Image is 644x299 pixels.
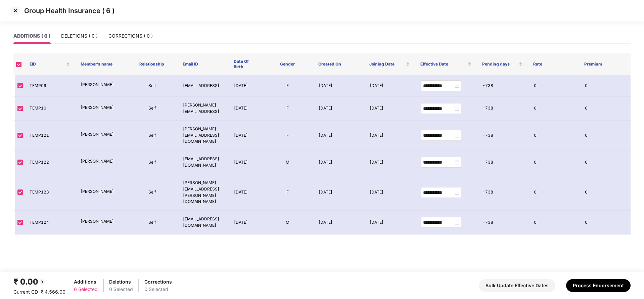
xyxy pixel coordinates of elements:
th: Joining Date [364,53,415,75]
th: EID [24,53,75,75]
td: -738 [477,174,528,211]
td: 0 [580,211,631,234]
td: Self [126,151,177,174]
td: [EMAIL_ADDRESS][DOMAIN_NAME] [178,151,229,174]
th: Email ID [177,53,228,75]
td: [DATE] [313,211,364,234]
th: Premium [579,53,630,75]
td: -738 [477,121,528,151]
td: [DATE] [229,121,262,151]
td: F [262,75,313,97]
td: -738 [477,97,528,121]
td: 0 [528,97,580,121]
p: [PERSON_NAME] [81,104,121,111]
td: [DATE] [364,121,415,151]
td: 0 [528,121,580,151]
td: [DATE] [313,121,364,151]
td: F [262,97,313,121]
div: DELETIONS ( 0 ) [61,32,98,40]
td: -738 [477,211,528,234]
div: 0 Selected [109,286,133,293]
span: Effective Date [420,61,466,67]
td: -738 [477,151,528,174]
td: 0 [580,174,631,211]
td: 0 [528,174,580,211]
td: [EMAIL_ADDRESS] [178,75,229,97]
th: Created On [313,53,364,75]
th: Pending days [477,53,528,75]
td: TEMP09 [24,75,75,97]
td: [DATE] [364,97,415,121]
p: [PERSON_NAME] [81,131,121,138]
td: 0 [528,211,580,234]
td: [DATE] [313,151,364,174]
td: 0 [580,151,631,174]
td: 0 [580,75,631,97]
span: Pending days [482,61,517,67]
button: Process Endorsement [566,279,631,292]
td: [PERSON_NAME][EMAIL_ADDRESS] [178,97,229,121]
td: Self [126,121,177,151]
td: 0 [528,75,580,97]
td: [DATE] [364,211,415,234]
p: [PERSON_NAME] [81,82,121,88]
td: [DATE] [229,211,262,234]
button: Bulk Update Effective Dates [479,279,555,292]
td: Self [126,75,177,97]
td: [DATE] [229,174,262,211]
td: [DATE] [229,75,262,97]
th: Relationship [126,53,177,75]
td: TEMP122 [24,151,75,174]
div: Corrections [144,278,172,286]
img: svg+xml;base64,PHN2ZyBpZD0iQmFjay0yMHgyMCIgeG1sbnM9Imh0dHA6Ly93d3cudzMub3JnLzIwMDAvc3ZnIiB3aWR0aD... [38,278,46,286]
td: [PERSON_NAME][EMAIL_ADDRESS][PERSON_NAME][DOMAIN_NAME] [178,174,229,211]
td: -738 [477,75,528,97]
td: [DATE] [313,174,364,211]
td: [DATE] [229,97,262,121]
div: Deletions [109,278,133,286]
img: svg+xml;base64,PHN2ZyBpZD0iQ3Jvc3MtMzJ4MzIiIHhtbG5zPSJodHRwOi8vd3d3LnczLm9yZy8yMDAwL3N2ZyIgd2lkdG... [10,5,21,16]
td: 0 [580,97,631,121]
span: Current CD: ₹ 4,566.00 [13,289,65,295]
td: TEMP124 [24,211,75,234]
span: Joining Date [369,61,405,67]
span: EID [30,61,65,67]
td: F [262,121,313,151]
td: [DATE] [364,75,415,97]
td: [DATE] [313,75,364,97]
td: [DATE] [313,97,364,121]
p: [PERSON_NAME] [81,218,121,225]
td: [EMAIL_ADDRESS][DOMAIN_NAME] [178,211,229,234]
td: TEMP10 [24,97,75,121]
td: Self [126,97,177,121]
p: Group Health Insurance ( 6 ) [24,7,114,15]
th: Gender [262,53,313,75]
th: Member’s name [75,53,126,75]
td: M [262,151,313,174]
td: TEMP121 [24,121,75,151]
td: F [262,174,313,211]
td: [DATE] [364,151,415,174]
td: M [262,211,313,234]
td: [DATE] [229,151,262,174]
p: [PERSON_NAME] [81,158,121,165]
td: TEMP123 [24,174,75,211]
div: ADDITIONS ( 6 ) [13,32,50,40]
div: 0 Selected [144,286,172,293]
div: ₹ 0.00 [13,275,65,288]
td: 0 [528,151,580,174]
th: Rate [528,53,579,75]
td: [PERSON_NAME][EMAIL_ADDRESS][DOMAIN_NAME] [178,121,229,151]
p: [PERSON_NAME] [81,188,121,195]
td: [DATE] [364,174,415,211]
td: Self [126,174,177,211]
th: Effective Date [415,53,477,75]
td: Self [126,211,177,234]
th: Date Of Birth [228,53,262,75]
div: CORRECTIONS ( 0 ) [108,32,153,40]
td: 0 [580,121,631,151]
div: Additions [74,278,98,286]
div: 6 Selected [74,286,98,293]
